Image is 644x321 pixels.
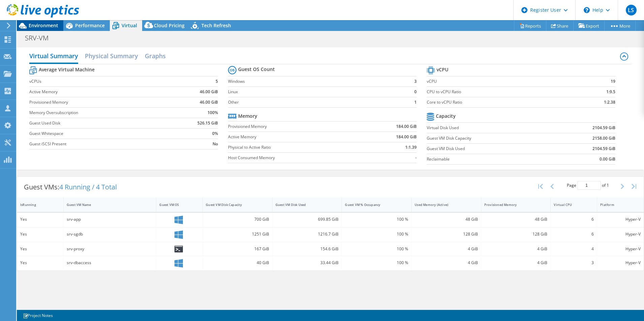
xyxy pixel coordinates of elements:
[276,216,339,223] div: 699.85 GiB
[554,230,594,238] div: 6
[67,203,145,207] div: Guest VM Name
[415,154,417,161] b: -
[414,99,417,106] b: 1
[67,230,153,238] div: srv-sgdb
[345,216,408,223] div: 100 %
[20,230,60,238] div: Yes
[345,259,408,266] div: 100 %
[626,5,637,15] span: LS
[29,88,173,95] label: Active Memory
[592,145,615,152] b: 2104.59 GiB
[20,216,60,223] div: Yes
[604,21,636,31] a: More
[577,181,601,190] input: jump to page
[584,7,590,13] svg: \n
[414,78,417,85] b: 3
[59,182,117,191] span: 4 Running / 4 Total
[197,120,218,127] b: 526.15 GiB
[514,21,546,31] a: Reports
[436,113,456,119] b: Capacity
[600,245,641,253] div: Hyper-V
[600,230,641,238] div: Hyper-V
[415,259,478,266] div: 4 GiB
[405,144,417,151] b: 1:1.39
[213,141,218,147] b: No
[17,177,124,198] div: Guest VMs:
[276,203,331,207] div: Guest VM Disk Used
[396,123,417,130] b: 184.00 GiB
[592,124,615,131] b: 2104.59 GiB
[600,203,633,207] div: Platform
[238,113,257,119] b: Memory
[200,88,218,95] b: 46.00 GiB
[427,88,572,95] label: CPU to vCPU Ratio
[554,245,594,253] div: 4
[600,216,641,223] div: Hyper-V
[484,203,540,207] div: Provisioned Memory
[75,22,105,29] span: Performance
[67,245,153,253] div: srv-proxy
[122,22,137,29] span: Virtual
[29,109,173,116] label: Memory Oversubscription
[228,99,408,106] label: Other
[415,230,478,238] div: 128 GiB
[427,124,554,131] label: Virtual Disk Used
[29,49,78,64] h2: Virtual Summary
[154,22,185,29] span: Cloud Pricing
[206,203,261,207] div: Guest VM Disk Capacity
[228,154,362,161] label: Host Consumed Memory
[607,182,609,188] span: 1
[29,141,173,147] label: Guest iSCSI Present
[29,120,173,127] label: Guest Used Disk
[600,156,615,163] b: 0.00 GiB
[20,259,60,266] div: Yes
[600,259,641,266] div: Hyper-V
[415,203,470,207] div: Used Memory (Active)
[573,21,605,31] a: Export
[159,203,191,207] div: Guest VM OS
[345,203,400,207] div: Guest VM % Occupancy
[484,259,548,266] div: 4 GiB
[29,130,173,137] label: Guest Whitespace
[207,109,218,116] b: 100%
[396,134,417,140] b: 184.00 GiB
[604,99,615,106] b: 1:2.38
[415,245,478,253] div: 4 GiB
[276,230,339,238] div: 1216.7 GiB
[228,78,408,85] label: Windows
[567,181,609,190] span: Page of
[216,78,218,85] b: 5
[606,88,615,95] b: 1:9.5
[39,66,95,73] b: Average Virtual Machine
[414,88,417,95] b: 0
[29,99,173,106] label: Provisioned Memory
[276,245,339,253] div: 154.6 GiB
[20,203,52,207] div: IsRunning
[345,245,408,253] div: 100 %
[145,49,166,63] h2: Graphs
[345,230,408,238] div: 100 %
[427,78,572,85] label: vCPU
[22,34,59,42] h1: SRV-VM
[200,99,218,106] b: 46.00 GiB
[427,156,554,163] label: Reclaimable
[427,99,572,106] label: Core to vCPU Ratio
[276,259,339,266] div: 33.44 GiB
[415,216,478,223] div: 48 GiB
[238,66,275,73] b: Guest OS Count
[554,216,594,223] div: 6
[206,259,269,266] div: 40 GiB
[18,311,58,320] a: Project Notes
[554,203,586,207] div: Virtual CPU
[206,230,269,238] div: 1251 GiB
[206,216,269,223] div: 700 GiB
[67,259,153,266] div: srv-dbaccess
[592,135,615,142] b: 2158.00 GiB
[85,49,138,63] h2: Physical Summary
[437,66,448,73] b: vCPU
[228,123,362,130] label: Provisioned Memory
[427,145,554,152] label: Guest VM Disk Used
[228,134,362,140] label: Active Memory
[484,245,548,253] div: 4 GiB
[554,259,594,266] div: 3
